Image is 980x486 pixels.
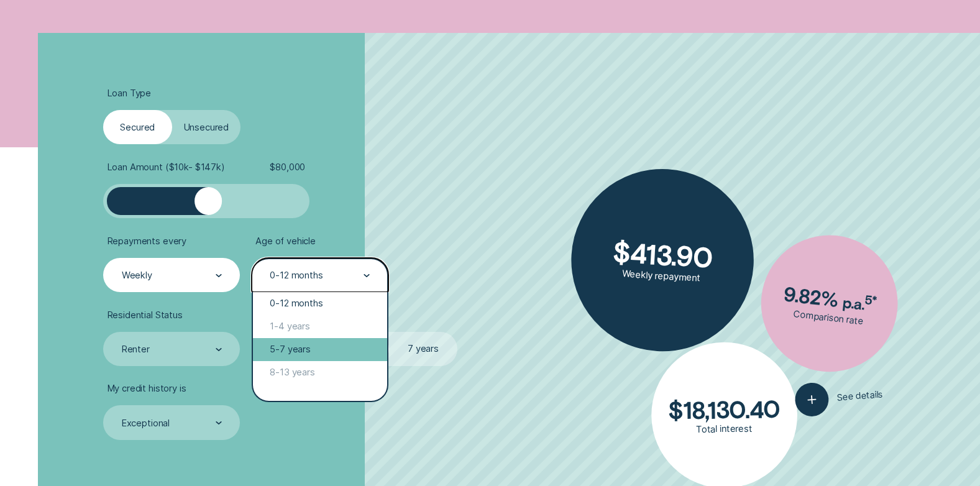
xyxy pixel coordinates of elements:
[122,270,152,281] div: Weekly
[108,383,186,394] span: My credit history is
[108,88,152,99] span: Loan Type
[837,389,884,403] span: See details
[253,292,387,315] div: 0-12 months
[103,110,172,144] label: Secured
[389,332,458,366] label: 7 years
[172,110,241,144] label: Unsecured
[253,315,387,338] div: 1-4 years
[270,162,305,173] span: $ 80,000
[253,338,387,361] div: 5-7 years
[255,236,316,247] span: Age of vehicle
[253,361,387,384] div: 8-13 years
[794,378,884,418] button: See details
[108,236,187,247] span: Repayments every
[108,162,225,173] span: Loan Amount ( $10k - $147k )
[122,344,150,355] div: Renter
[270,270,323,281] div: 0-12 months
[108,309,183,321] span: Residential Status
[122,418,170,429] div: Exceptional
